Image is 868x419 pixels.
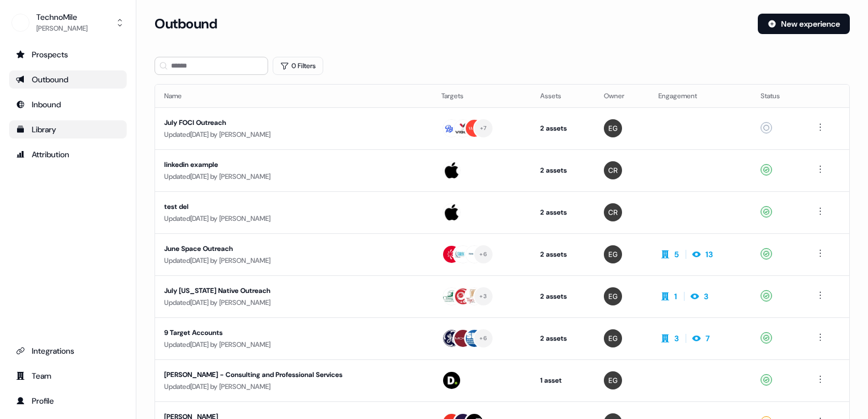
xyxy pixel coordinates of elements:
[16,370,120,382] div: Team
[16,99,120,110] div: Inbound
[164,381,423,392] div: Updated [DATE] by [PERSON_NAME]
[164,159,381,170] div: linkedin example
[164,327,381,338] div: 9 Target Accounts
[540,333,585,344] div: 2 assets
[164,297,423,308] div: Updated [DATE] by [PERSON_NAME]
[155,85,432,107] th: Name
[479,291,487,301] div: + 3
[164,255,423,266] div: Updated [DATE] by [PERSON_NAME]
[604,329,622,347] img: Erica
[16,345,120,357] div: Integrations
[16,149,120,160] div: Attribution
[164,213,423,224] div: Updated [DATE] by [PERSON_NAME]
[604,287,622,305] img: Erica
[9,120,127,139] a: Go to templates
[16,49,120,60] div: Prospects
[540,249,585,260] div: 2 assets
[36,11,87,23] div: TechnoMile
[604,119,622,137] img: Erica
[480,123,487,133] div: + 7
[540,291,585,302] div: 2 assets
[540,165,585,176] div: 2 assets
[706,249,713,260] div: 13
[9,70,127,89] a: Go to outbound experience
[9,9,127,36] button: TechnoMile[PERSON_NAME]
[16,124,120,135] div: Library
[531,85,594,107] th: Assets
[164,285,381,296] div: July [US_STATE] Native Outreach
[9,367,127,385] a: Go to team
[9,45,127,64] a: Go to prospects
[9,95,127,114] a: Go to Inbound
[752,85,804,107] th: Status
[155,15,217,32] h3: Outbound
[604,245,622,263] img: Erica
[706,333,710,344] div: 7
[164,129,423,140] div: Updated [DATE] by [PERSON_NAME]
[16,395,120,407] div: Profile
[273,57,323,75] button: 0 Filters
[432,85,532,107] th: Targets
[604,203,622,221] img: Cary
[16,74,120,85] div: Outbound
[9,342,127,360] a: Go to integrations
[164,339,423,350] div: Updated [DATE] by [PERSON_NAME]
[479,333,487,343] div: + 6
[164,369,381,380] div: [PERSON_NAME] - Consulting and Professional Services
[164,117,381,128] div: July FOCI Outreach
[674,333,679,344] div: 3
[758,14,850,34] button: New experience
[540,207,585,218] div: 2 assets
[704,291,708,302] div: 3
[36,23,87,34] div: [PERSON_NAME]
[164,201,381,212] div: test del
[164,171,423,182] div: Updated [DATE] by [PERSON_NAME]
[649,85,752,107] th: Engagement
[164,243,381,254] div: June Space Outreach
[479,249,487,259] div: + 6
[540,375,585,386] div: 1 asset
[595,85,649,107] th: Owner
[604,371,622,389] img: Erica
[9,392,127,410] a: Go to profile
[674,291,677,302] div: 1
[604,161,622,179] img: Cary
[540,123,585,134] div: 2 assets
[674,249,679,260] div: 5
[9,145,127,164] a: Go to attribution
